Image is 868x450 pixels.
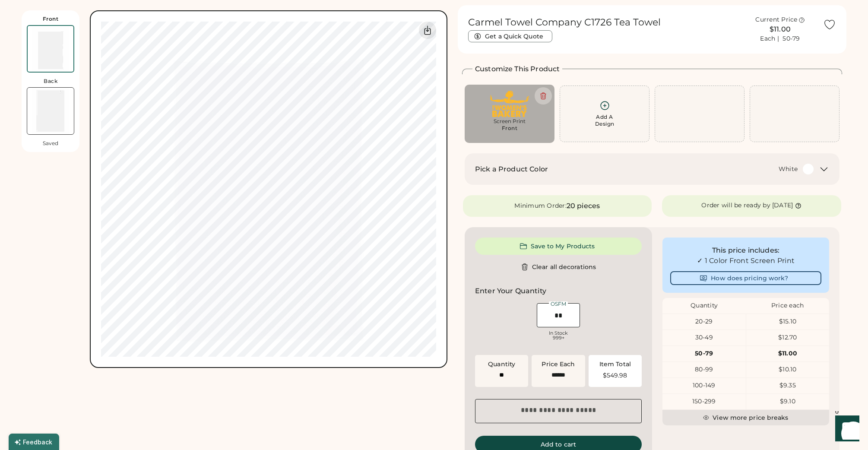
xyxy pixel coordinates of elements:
[827,411,864,448] iframe: Front Chat
[537,331,580,340] div: In Stock 999+
[28,26,73,72] img: C1726 White Front Thumbnail
[595,114,615,127] div: Add A Design
[475,64,560,74] h2: Customize This Product
[779,165,798,174] div: White
[27,88,74,134] img: C1726 White Back Thumbnail
[746,397,830,406] div: $9.10
[746,301,829,310] div: Price each
[662,397,746,406] div: 150-299
[475,286,546,296] h2: Enter Your Quantity
[670,256,821,266] div: ✓ 1 Color Front Screen Print
[419,22,436,39] div: Download Front Mockup
[760,35,800,43] div: Each | 50-79
[755,16,797,24] div: Current Price
[542,360,575,369] div: Price Each
[488,360,515,369] div: Quantity
[475,238,642,255] button: Save to My Products
[567,201,600,211] div: 20 pieces
[662,317,746,326] div: 20-29
[746,317,830,326] div: $15.10
[468,30,552,42] button: Get a Quick Quote
[43,140,58,147] div: Saved
[662,365,746,374] div: 80-99
[475,258,642,276] button: Clear all decorations
[471,91,548,117] img: Logo-TWB-Yellow-CMYK-Coated.eps
[746,333,830,342] div: $12.70
[746,349,830,358] div: $11.00
[471,118,548,125] div: Screen Print
[742,24,818,35] div: $11.00
[746,381,830,390] div: $9.35
[662,410,829,425] button: View more price breaks
[746,365,830,374] div: $10.10
[662,333,746,342] div: 30-49
[662,349,746,358] div: 50-79
[468,16,661,29] h1: Carmel Towel Company C1726 Tea Towel
[535,87,552,105] button: Delete this decoration.
[670,271,821,285] button: How does pricing work?
[599,360,631,369] div: Item Total
[662,381,746,390] div: 100-149
[43,16,59,22] div: Front
[772,201,793,210] div: [DATE]
[670,245,821,256] div: This price includes:
[701,201,770,210] div: Order will be ready by
[502,125,518,132] div: Front
[44,78,57,85] div: Back
[594,372,637,378] div: $549.98
[549,301,568,307] div: OSFM
[514,202,567,210] div: Minimum Order:
[475,164,548,174] h2: Pick a Product Color
[662,301,746,310] div: Quantity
